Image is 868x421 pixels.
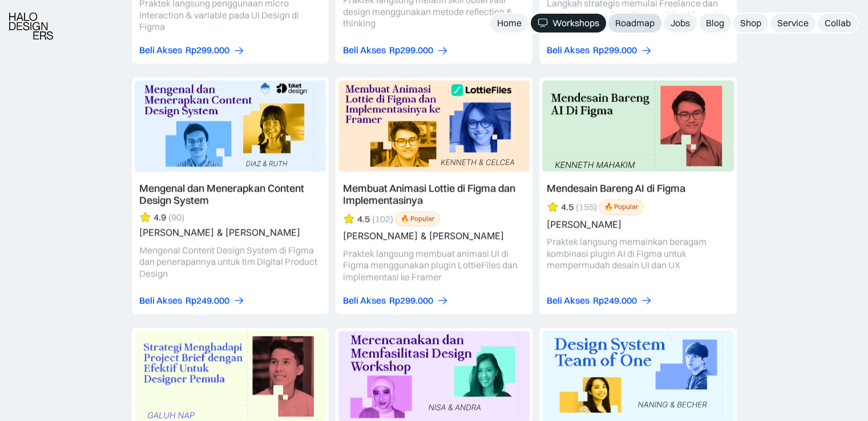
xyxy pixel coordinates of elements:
a: Jobs [664,14,697,33]
a: Roadmap [608,14,661,33]
div: Service [777,17,809,29]
div: Shop [740,17,761,29]
div: Jobs [671,17,690,29]
a: Beli AksesRp299.000 [547,44,652,56]
div: Blog [706,17,724,29]
div: Rp299.000 [185,44,229,56]
div: Rp249.000 [593,295,637,307]
a: Beli AksesRp249.000 [139,295,245,307]
div: Beli Akses [139,44,182,56]
a: Beli AksesRp299.000 [343,44,449,56]
a: Shop [733,14,768,33]
div: Beli Akses [547,295,590,307]
a: Beli AksesRp249.000 [547,295,652,307]
a: Beli AksesRp299.000 [139,44,245,56]
div: Workshops [552,17,599,29]
div: Rp299.000 [389,295,433,307]
div: Beli Akses [547,44,590,56]
a: Home [490,14,528,33]
a: Blog [699,14,731,33]
div: Rp249.000 [185,295,229,307]
div: Beli Akses [343,295,386,307]
a: Workshops [531,14,606,33]
div: Roadmap [615,17,655,29]
div: Beli Akses [343,44,386,56]
div: Rp299.000 [389,44,433,56]
a: Service [770,14,815,33]
div: Rp299.000 [593,44,637,56]
div: Beli Akses [139,295,182,307]
div: Collab [825,17,851,29]
a: Beli AksesRp299.000 [343,295,449,307]
a: Collab [818,14,858,33]
div: Home [497,17,522,29]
